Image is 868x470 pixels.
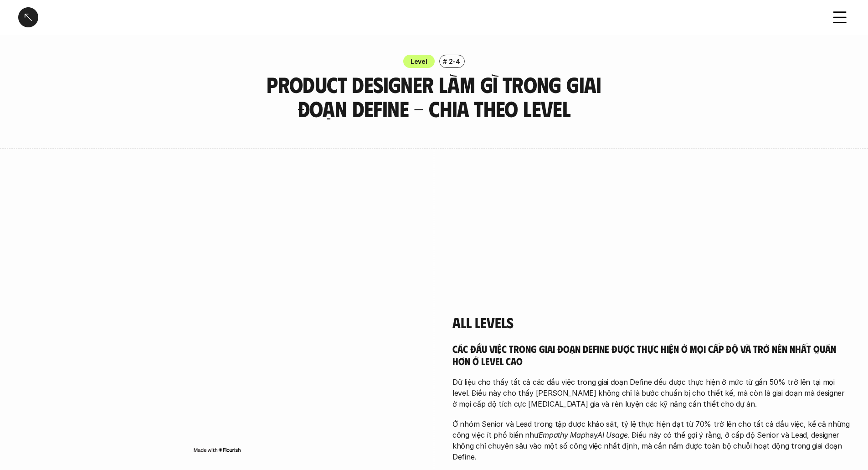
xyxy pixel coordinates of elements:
p: Level [411,57,427,66]
img: Made with Flourish [193,446,241,454]
h5: overview [480,186,521,199]
p: 2-4 [449,57,460,66]
h6: # [443,58,447,65]
p: Ở nhóm Senior và Lead trong tập được khảo sát, tỷ lệ thực hiện đạt từ 70% trở lên cho tất cả đầu ... [452,418,850,462]
iframe: Interactive or visual content [18,171,416,444]
p: Dữ liệu cho thấy tất cả các đầu việc trong giai đoạn Define đều được thực hiện ở mức từ gần 50% t... [452,377,850,409]
p: Dữ liệu cho thấy giai đoạn Define là hoạt động cốt lõi xuyên suốt ở mọi cấp độ, nhưng mức độ [MED... [467,206,835,294]
h4: All Levels [452,314,850,331]
em: Empathy Map [539,430,586,439]
h3: Product Designer làm gì trong giai đoạn Define - Chia theo Level [241,72,628,121]
em: AI Usage [597,430,628,439]
h5: Các đầu việc trong giai đoạn Define được thực hiện ở mọi cấp độ và trở nên nhất quán hơn ở level cao [452,342,850,367]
